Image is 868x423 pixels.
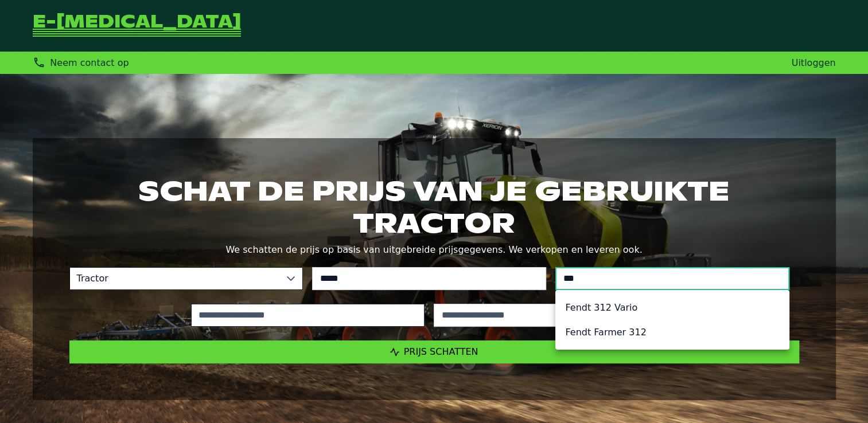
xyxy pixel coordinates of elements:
ul: Option List [556,291,789,349]
a: Uitloggen [792,57,836,68]
li: Fendt Farmer 312 [556,320,789,344]
span: Neem contact op [50,57,129,68]
span: Prijs schatten [404,346,478,357]
a: Terug naar de startpagina [33,14,241,38]
button: Prijs schatten [69,340,799,363]
div: Neem contact op [33,56,129,69]
li: Fendt 312 Vario [556,295,789,320]
h1: Schat de prijs van je gebruikte tractor [69,175,799,239]
span: Tractor [70,268,280,289]
p: We schatten de prijs op basis van uitgebreide prijsgegevens. We verkopen en leveren ook. [69,242,799,258]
